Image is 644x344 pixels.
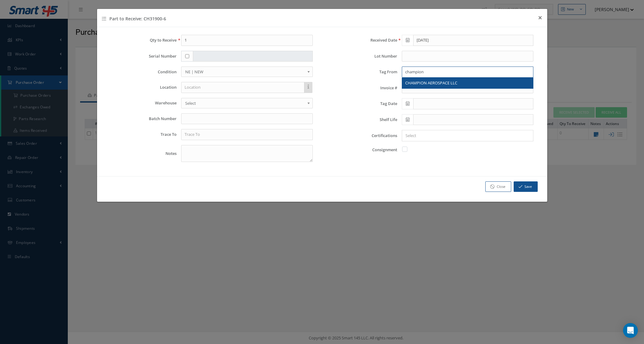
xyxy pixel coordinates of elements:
label: Certifications [327,133,397,138]
label: Tag From [327,70,397,74]
label: Trace To [106,132,177,137]
span: CHAMPION AEROSPACE LLC [405,80,457,86]
a: Close [485,181,511,192]
input: Trace To [181,129,313,140]
label: Received Date [327,38,397,42]
input: Tag From [402,67,533,78]
button: Save [514,181,538,192]
label: Tag Date [327,101,397,106]
h4: Part to Receive: CH31900-6 [102,15,166,22]
label: Notes [106,151,177,156]
label: Batch Number [106,116,177,121]
label: Warehouse [106,101,177,105]
input: Location [181,82,304,93]
label: Shelf Life [327,117,397,122]
label: Consignment [327,148,397,152]
span: Select [185,99,305,107]
span: × [538,12,542,22]
div: Open Intercom Messenger [623,323,638,338]
label: Lot Number [327,54,397,59]
label: Serial Number [106,54,177,59]
span: NE | NEW [185,68,305,75]
label: Qty to Receive [106,38,177,42]
input: Search for option [403,132,530,139]
label: Condition [106,70,177,74]
label: Invoice # [327,86,397,90]
label: Location [106,85,177,90]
